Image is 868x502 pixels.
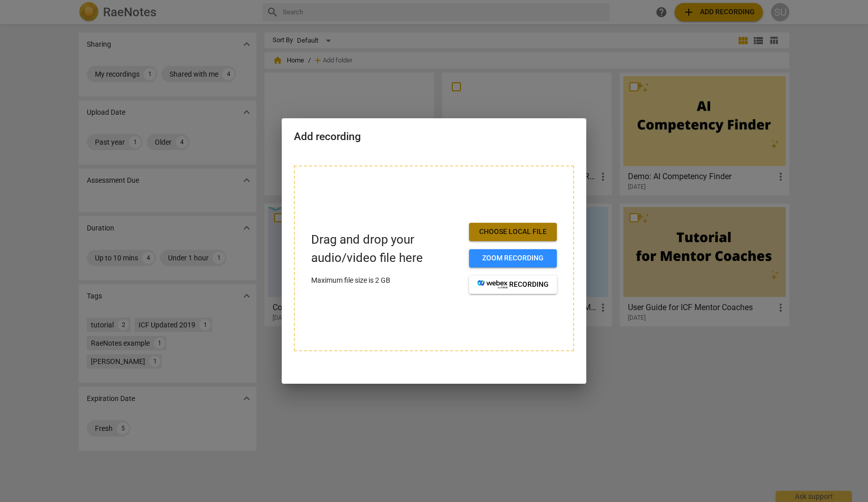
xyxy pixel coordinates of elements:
span: recording [477,280,549,290]
button: Zoom recording [469,249,557,267]
h2: Add recording [294,130,574,143]
button: recording [469,276,557,294]
p: Maximum file size is 2 GB [311,275,461,286]
button: Choose local file [469,223,557,241]
span: Zoom recording [477,253,549,263]
span: Choose local file [477,227,549,237]
p: Drag and drop your audio/video file here [311,231,461,266]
